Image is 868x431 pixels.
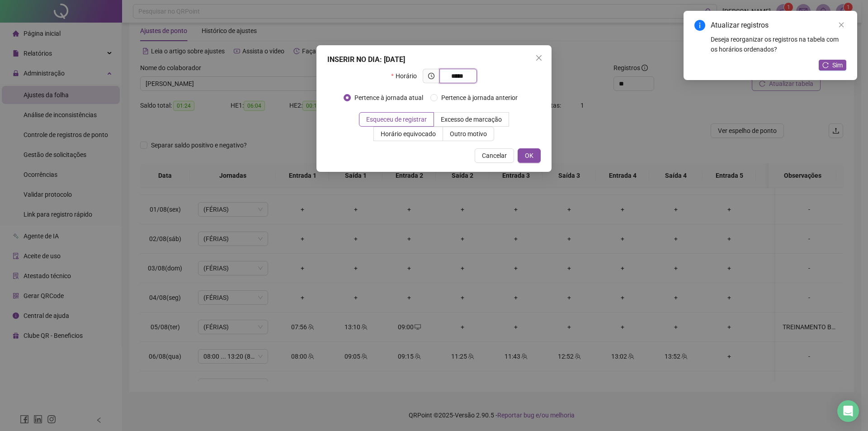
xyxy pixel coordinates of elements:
[836,20,846,30] a: Close
[822,62,829,68] span: reload
[711,20,846,31] div: Atualizar registros
[438,93,521,103] span: Pertence à jornada anterior
[838,22,844,28] span: close
[535,54,542,62] span: close
[441,116,502,123] span: Excesso de marcação
[366,116,427,123] span: Esqueceu de registrar
[351,93,427,103] span: Pertence à jornada atual
[518,148,541,163] button: OK
[832,60,843,70] span: Sim
[711,34,846,54] div: Deseja reorganizar os registros na tabela com os horários ordenados?
[525,151,533,161] span: OK
[837,400,859,422] div: Open Intercom Messenger
[327,54,541,65] div: INSERIR NO DIA : [DATE]
[482,151,507,161] span: Cancelar
[391,69,422,83] label: Horário
[694,20,705,31] span: info-circle
[819,60,846,71] button: Sim
[428,73,434,79] span: clock-circle
[381,130,436,137] span: Horário equivocado
[450,130,487,137] span: Outro motivo
[532,51,546,65] button: Close
[475,148,514,163] button: Cancelar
